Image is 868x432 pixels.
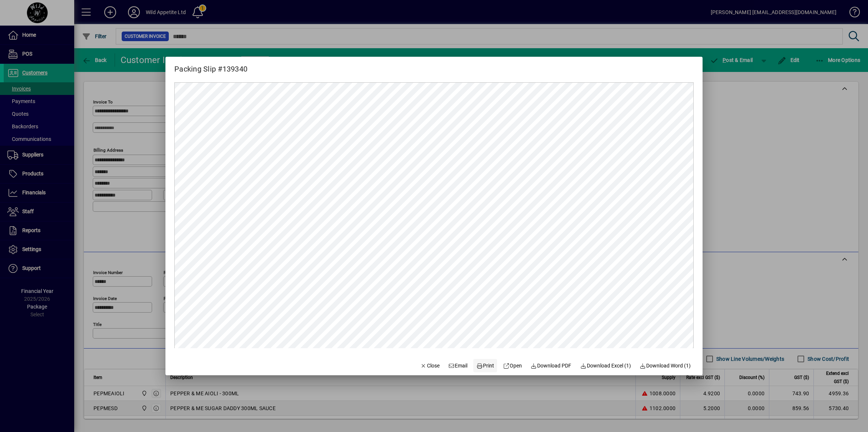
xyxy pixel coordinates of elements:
a: Download PDF [528,359,575,372]
span: Email [448,362,468,370]
span: Download PDF [531,362,572,370]
button: Email [445,359,471,372]
span: Close [420,362,440,370]
h2: Packing Slip #139340 [165,57,256,75]
span: Print [476,362,494,370]
span: Open [503,362,522,370]
button: Close [417,359,443,372]
a: Open [500,359,525,372]
span: Download Excel (1) [580,362,631,370]
span: Download Word (1) [640,362,691,370]
button: Download Excel (1) [577,359,634,372]
button: Print [473,359,497,372]
button: Download Word (1) [637,359,694,372]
